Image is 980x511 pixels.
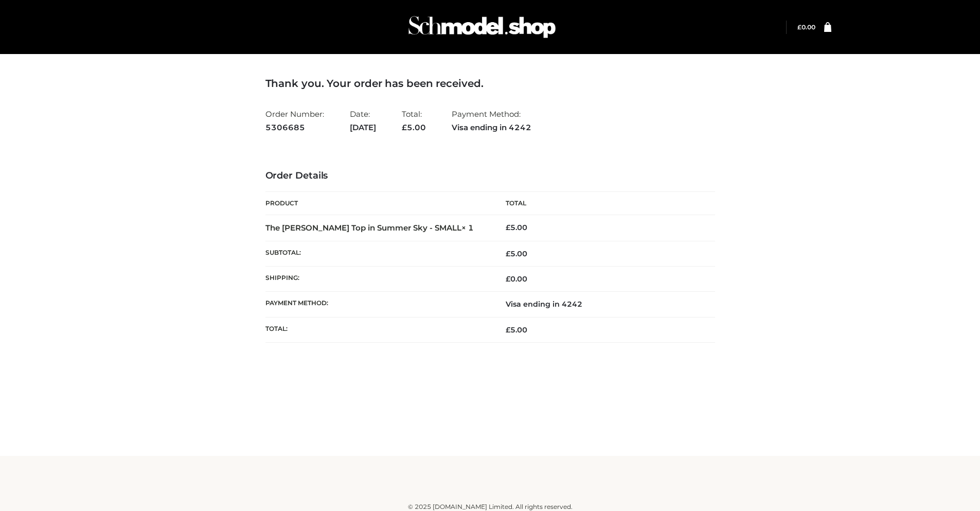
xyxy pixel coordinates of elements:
[506,223,527,232] bdi: 5.00
[490,292,715,317] td: Visa ending in 4242
[405,7,559,47] img: Schmodel Admin 964
[402,122,407,132] span: £
[265,105,324,136] li: Order Number:
[797,23,801,31] span: £
[506,223,510,232] span: £
[350,121,376,134] strong: [DATE]
[506,249,527,258] span: 5.00
[797,23,815,31] bdi: 0.00
[506,325,527,334] span: 5.00
[506,274,510,284] span: £
[461,223,474,233] strong: × 1
[265,192,490,215] th: Product
[265,223,474,233] strong: The [PERSON_NAME] Top in Summer Sky - SMALL
[506,249,510,258] span: £
[265,121,324,134] strong: 5306685
[797,23,815,31] a: £0.00
[490,192,715,215] th: Total
[265,77,715,90] h3: Thank you. Your order has been received.
[265,241,490,266] th: Subtotal:
[265,317,490,342] th: Total:
[506,274,527,284] bdi: 0.00
[452,105,531,136] li: Payment Method:
[265,170,715,182] h3: Order Details
[402,122,426,132] span: 5.00
[350,105,376,136] li: Date:
[506,325,510,334] span: £
[265,292,490,317] th: Payment method:
[402,105,426,136] li: Total:
[452,121,531,134] strong: Visa ending in 4242
[265,267,490,292] th: Shipping:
